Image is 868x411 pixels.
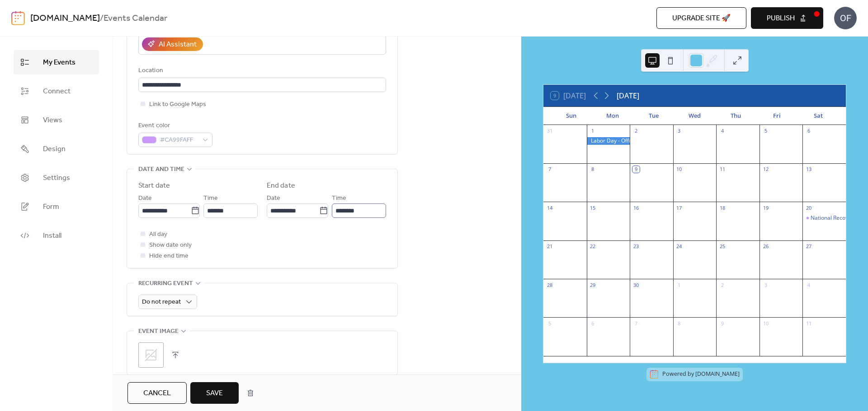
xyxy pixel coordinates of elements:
[127,382,187,404] button: Cancel
[805,166,812,173] div: 13
[138,278,193,289] span: Recurring event
[592,107,633,125] div: Mon
[100,10,104,27] b: /
[43,231,61,241] span: Install
[695,370,740,378] a: [DOMAIN_NAME]
[672,13,731,24] span: Upgrade site 🚀
[203,193,218,204] span: Time
[762,282,769,288] div: 3
[546,282,553,288] div: 28
[590,320,596,327] div: 6
[632,204,639,211] div: 16
[138,193,152,204] span: Date
[190,382,239,404] button: Save
[14,137,99,161] a: Design
[751,7,823,29] button: Publish
[632,128,639,134] div: 2
[632,320,639,327] div: 7
[160,135,198,146] span: #CA99FAFF
[805,204,812,211] div: 20
[719,243,726,250] div: 25
[43,173,70,184] span: Settings
[590,128,596,134] div: 1
[805,243,812,250] div: 27
[267,180,295,191] div: End date
[30,10,100,27] a: [DOMAIN_NAME]
[676,282,683,288] div: 1
[633,107,674,125] div: Tue
[138,342,164,368] div: ;
[590,166,596,173] div: 8
[617,90,639,101] div: [DATE]
[762,204,769,211] div: 19
[632,243,639,250] div: 23
[142,37,203,51] button: AI Assistant
[676,166,683,173] div: 10
[762,166,769,173] div: 12
[267,193,280,204] span: Date
[676,243,683,250] div: 24
[546,320,553,327] div: 5
[546,243,553,250] div: 21
[674,107,715,125] div: Wed
[719,282,726,288] div: 2
[149,251,189,262] span: Hide end time
[14,194,99,219] a: Form
[149,229,167,240] span: All day
[590,282,596,288] div: 29
[142,296,181,308] span: Do not repeat
[546,204,553,211] div: 14
[43,115,62,126] span: Views
[805,282,812,288] div: 4
[43,57,75,68] span: My Events
[149,240,192,251] span: Show date only
[719,166,726,173] div: 11
[805,320,812,327] div: 11
[546,166,553,173] div: 7
[719,128,726,134] div: 4
[762,320,769,327] div: 10
[149,99,206,110] span: Link to Google Maps
[719,204,726,211] div: 18
[551,107,592,125] div: Sun
[14,223,99,248] a: Install
[587,137,630,145] div: Labor Day - Office Closed
[138,326,179,337] span: Event image
[590,243,596,250] div: 22
[43,86,71,97] span: Connect
[762,243,769,250] div: 26
[43,202,59,212] span: Form
[767,13,795,24] span: Publish
[11,11,25,25] img: logo
[138,180,170,191] div: Start date
[834,7,857,29] div: OF
[676,204,683,211] div: 17
[656,7,746,29] button: Upgrade site 🚀
[206,388,223,399] span: Save
[797,107,839,125] div: Sat
[762,128,769,134] div: 5
[719,320,726,327] div: 9
[332,193,346,204] span: Time
[546,128,553,134] div: 31
[14,50,99,74] a: My Events
[676,128,683,134] div: 3
[138,120,211,131] div: Event color
[632,282,639,288] div: 30
[662,370,740,378] div: Powered by
[676,320,683,327] div: 8
[756,107,797,125] div: Fri
[14,79,99,103] a: Connect
[143,388,171,399] span: Cancel
[14,166,99,190] a: Settings
[104,10,167,27] b: Events Calendar
[14,108,99,132] a: Views
[715,107,756,125] div: Thu
[805,128,812,134] div: 6
[159,39,197,50] div: AI Assistant
[802,214,846,222] div: National Recovery Month Walk
[590,204,596,211] div: 15
[138,164,184,175] span: Date and time
[138,65,384,76] div: Location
